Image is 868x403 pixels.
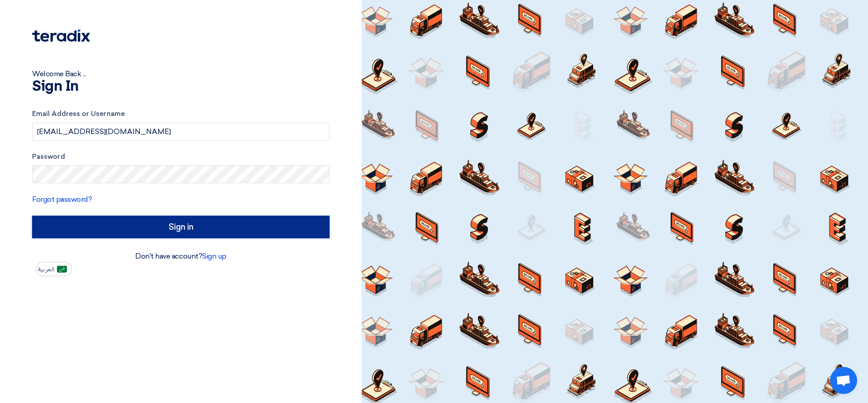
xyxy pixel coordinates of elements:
[32,195,92,204] a: Forgot password?
[202,252,226,260] a: Sign up
[32,123,330,141] input: Enter your business email or username
[36,262,72,276] button: العربية
[38,266,54,273] span: العربية
[32,29,90,42] img: Teradix logo
[32,216,330,238] input: Sign in
[32,69,330,79] div: Welcome Back ...
[57,266,67,273] img: ar-AR.png
[32,152,330,162] label: Password
[32,109,330,119] label: Email Address or Username
[830,367,857,394] a: Open chat
[32,79,330,94] h1: Sign In
[32,251,330,262] div: Don't have account?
